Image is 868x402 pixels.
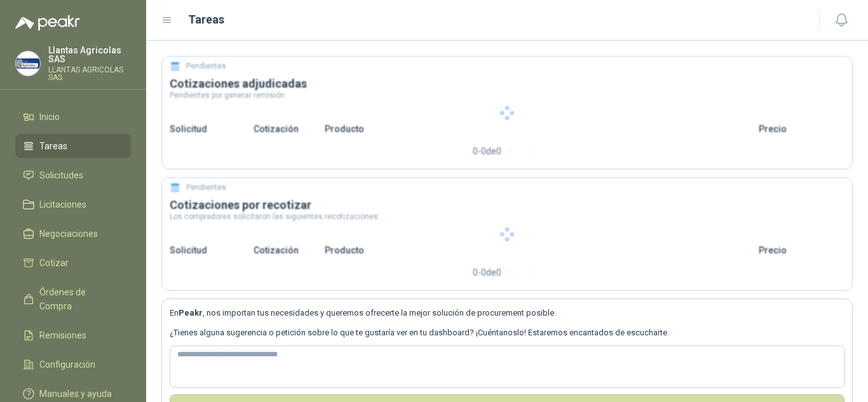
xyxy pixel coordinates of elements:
span: Remisiones [39,328,86,342]
img: Company Logo [16,51,40,76]
span: Configuración [39,358,95,372]
span: Negociaciones [39,227,98,241]
a: Remisiones [15,323,131,347]
a: Licitaciones [15,192,131,217]
a: Configuración [15,352,131,377]
h1: Tareas [188,11,224,29]
span: Licitaciones [39,198,86,211]
img: Logo peakr [15,15,80,30]
span: Tareas [39,139,67,153]
a: Solicitudes [15,163,131,187]
a: Tareas [15,134,131,158]
p: En , nos importan tus necesidades y queremos ofrecerte la mejor solución de procurement posible. [170,307,844,319]
span: Órdenes de Compra [39,285,119,313]
p: Llantas Agricolas SAS [48,46,131,64]
a: Cotizar [15,251,131,275]
b: Peakr [179,308,203,318]
p: ¿Tienes alguna sugerencia o petición sobre lo que te gustaría ver en tu dashboard? ¡Cuéntanoslo! ... [170,326,844,339]
span: Cotizar [39,256,69,270]
p: LLANTAS AGRICOLAS SAS [48,66,131,81]
a: Órdenes de Compra [15,280,131,318]
span: Manuales y ayuda [39,387,112,401]
span: Solicitudes [39,168,83,182]
a: Inicio [15,105,131,129]
span: Inicio [39,110,60,124]
a: Negociaciones [15,222,131,246]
